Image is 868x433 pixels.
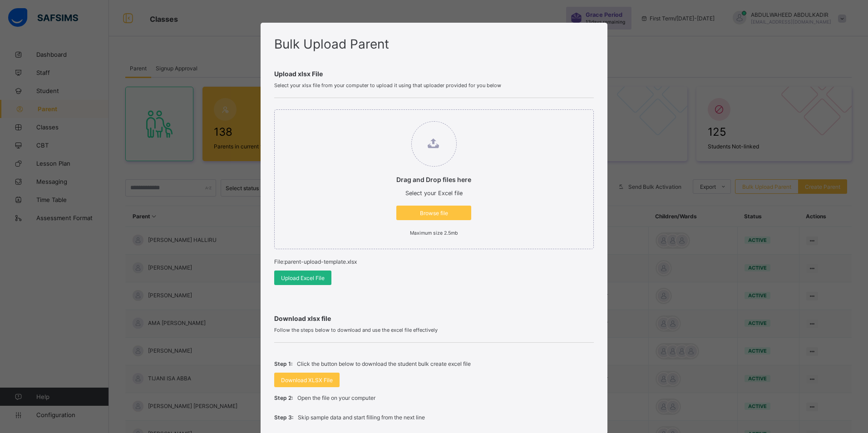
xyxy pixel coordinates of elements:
span: Select your xlsx file from your computer to upload it using that uploader provided for you below [274,82,594,89]
span: Download xlsx file [274,315,594,322]
p: Skip sample data and start filling from the next line [298,414,425,421]
span: Browse file [403,210,464,216]
p: Click the button below to download the student bulk create excel file [297,360,471,367]
span: Select your Excel file [405,190,463,197]
span: Upload Excel File [281,275,325,281]
span: Upload xlsx File [274,70,594,78]
p: Drag and Drop files here [396,176,471,183]
span: Step 1: [274,360,292,367]
span: Bulk Upload Parent [274,36,389,52]
small: Maximum size 2.5mb [410,230,458,236]
span: Download XLSX File [281,377,333,384]
p: Open the file on your computer [297,394,375,401]
p: File: parent-upload-template.xlsx [274,258,594,265]
span: Step 2: [274,394,293,401]
span: Step 3: [274,414,293,421]
span: Follow the steps below to download and use the excel file effectively [274,327,594,333]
